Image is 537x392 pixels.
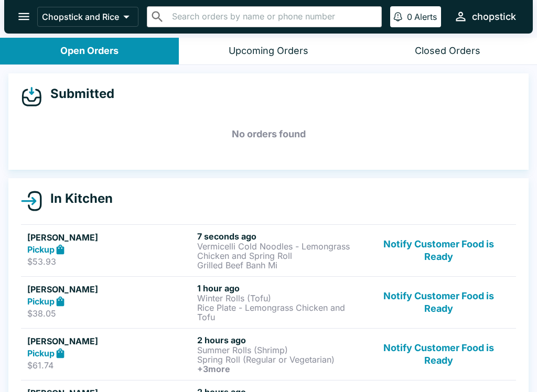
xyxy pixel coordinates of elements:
[368,335,510,374] button: Notify Customer Food is Ready
[42,86,114,102] h4: Submitted
[368,231,510,270] button: Notify Customer Food is Ready
[415,45,480,57] div: Closed Orders
[27,308,193,319] p: $38.05
[197,345,363,355] p: Summer Rolls (Shrimp)
[407,12,412,22] p: 0
[21,224,516,276] a: [PERSON_NAME]Pickup$53.937 seconds agoVermicelli Cold Noodles - Lemongrass Chicken and Spring Rol...
[27,256,193,267] p: $53.93
[21,115,516,153] h5: No orders found
[21,276,516,328] a: [PERSON_NAME]Pickup$38.051 hour agoWinter Rolls (Tofu)Rice Plate - Lemongrass Chicken and TofuNot...
[27,244,55,255] strong: Pickup
[368,283,510,322] button: Notify Customer Food is Ready
[42,191,113,206] h4: In Kitchen
[197,283,363,293] h6: 1 hour ago
[42,12,119,22] p: Chopstick and Rice
[197,293,363,303] p: Winter Rolls (Tofu)
[197,242,363,260] p: Vermicelli Cold Noodles - Lemongrass Chicken and Spring Roll
[449,5,520,28] button: chopstick
[197,364,363,374] h6: + 3 more
[472,10,516,23] div: chopstick
[229,45,308,57] div: Upcoming Orders
[10,3,37,30] button: open drawer
[197,335,363,345] h6: 2 hours ago
[27,296,55,307] strong: Pickup
[414,12,437,22] p: Alerts
[21,328,516,380] a: [PERSON_NAME]Pickup$61.742 hours agoSummer Rolls (Shrimp)Spring Roll (Regular or Vegetarian)+3mor...
[197,303,363,322] p: Rice Plate - Lemongrass Chicken and Tofu
[37,7,138,27] button: Chopstick and Rice
[27,283,193,296] h5: [PERSON_NAME]
[27,360,193,371] p: $61.74
[27,348,55,358] strong: Pickup
[197,231,363,242] h6: 7 seconds ago
[60,45,119,57] div: Open Orders
[197,260,363,270] p: Grilled Beef Banh Mi
[197,355,363,364] p: Spring Roll (Regular or Vegetarian)
[27,231,193,244] h5: [PERSON_NAME]
[169,9,377,24] input: Search orders by name or phone number
[27,335,193,347] h5: [PERSON_NAME]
